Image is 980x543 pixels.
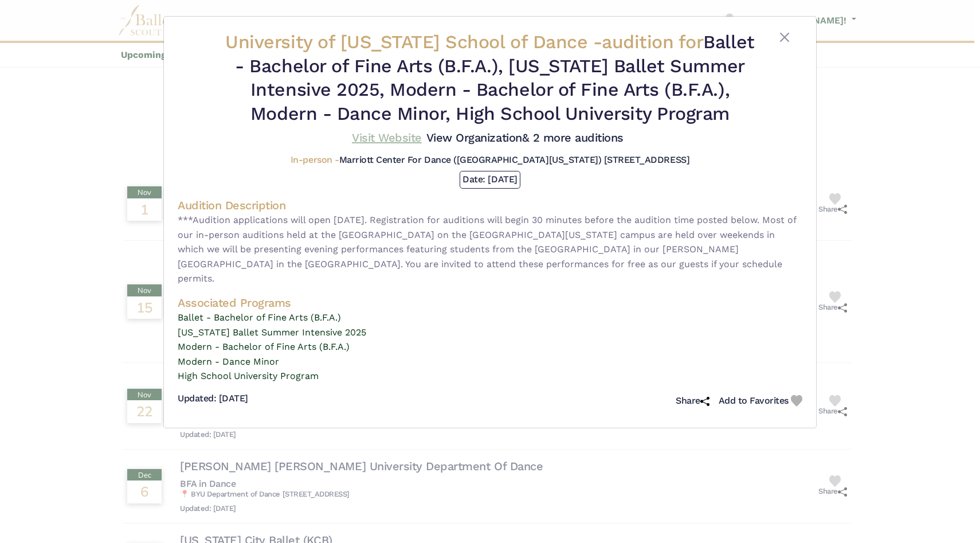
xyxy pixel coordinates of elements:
[291,154,339,165] span: In-person -
[178,310,802,325] a: Ballet - Bachelor of Fine Arts (B.F.A.)
[178,214,796,284] span: ***Audition applications will open [DATE]. Registration for auditions will begin 30 minutes befor...
[602,31,703,53] span: audition for
[178,339,802,354] a: Modern - Bachelor of Fine Arts (B.F.A.)
[352,131,422,144] a: Visit Website
[178,393,248,405] h5: Updated: [DATE]
[225,31,754,124] h2: University of [US_STATE] School of Dance -
[778,30,791,44] button: Close
[178,198,802,213] h4: Audition Description
[719,395,789,407] h5: Add to Favorites
[426,131,624,144] a: View Organization& 2 more auditions
[178,295,802,310] h4: Associated Programs
[676,395,709,407] h5: Share
[178,369,802,384] a: High School University Program
[339,154,689,165] span: Marriott Center For Dance ([GEOGRAPHIC_DATA][US_STATE]) [STREET_ADDRESS]
[178,354,802,369] a: Modern - Dance Minor
[178,325,802,340] a: [US_STATE] Ballet Summer Intensive 2025
[235,31,754,124] span: Ballet - Bachelor of Fine Arts (B.F.A.), [US_STATE] Ballet Summer Intensive 2025, Modern - Bachel...
[462,174,517,186] h5: Date: [DATE]
[522,131,624,144] span: & 2 more auditions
